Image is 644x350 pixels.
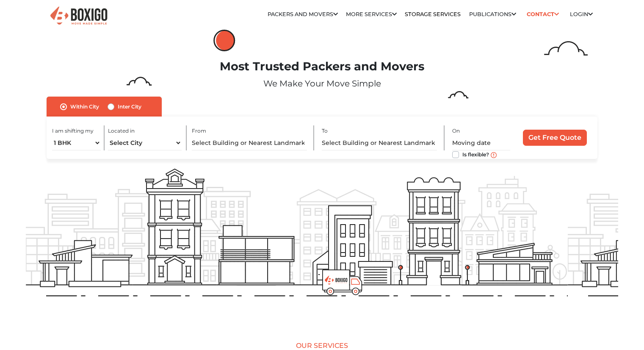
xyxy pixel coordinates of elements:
a: Storage Services [405,11,461,17]
a: Login [570,11,593,17]
img: Boxigo [49,6,108,26]
input: Select Building or Nearest Landmark [192,136,307,150]
label: From [192,127,206,135]
a: Contact [524,8,562,21]
label: Within City [70,102,99,112]
label: Is flexible? [462,150,489,158]
label: To [322,127,328,135]
a: Publications [469,11,516,17]
label: I am shifting my [52,127,94,135]
img: boxigo_prackers_and_movers_truck [322,269,362,295]
img: move_date_info [491,152,497,158]
p: We Make Your Move Simple [26,77,618,90]
label: On [452,127,460,135]
a: More services [346,11,397,17]
input: Get Free Quote [523,130,587,146]
label: Located in [108,127,135,135]
a: Packers and Movers [268,11,338,17]
label: Inter City [118,102,141,112]
input: Moving date [452,136,510,150]
input: Select Building or Nearest Landmark [322,136,437,150]
h1: Most Trusted Packers and Movers [26,60,618,74]
div: Our Services [26,342,618,350]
